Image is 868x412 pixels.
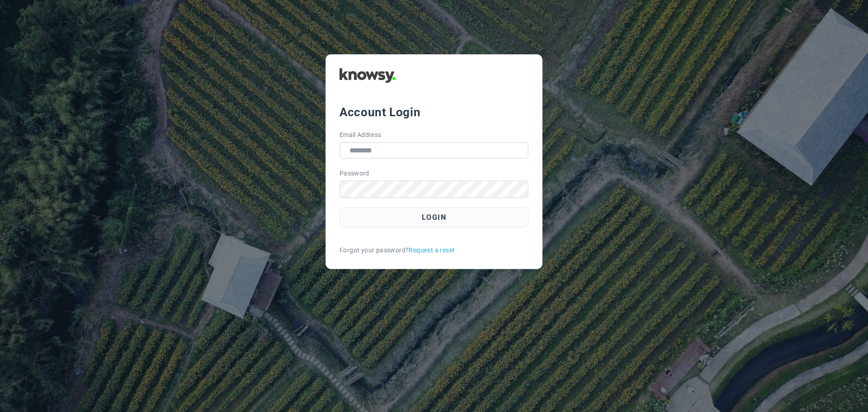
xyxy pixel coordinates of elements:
[409,246,455,255] a: Request a reset
[340,130,382,140] label: Email Address
[340,246,528,255] div: Forgot your password?
[340,207,528,227] button: Login
[340,104,528,120] div: Account Login
[340,169,369,178] label: Password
